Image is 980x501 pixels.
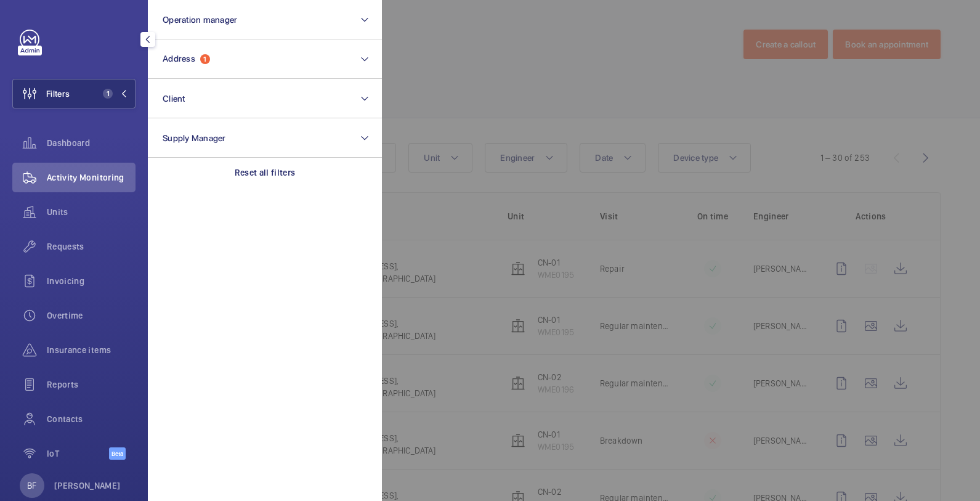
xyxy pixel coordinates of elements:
span: Requests [47,240,136,253]
span: Insurance items [47,344,136,356]
p: [PERSON_NAME] [54,479,121,492]
span: Overtime [47,309,136,322]
span: 1 [103,89,113,99]
span: Filters [46,88,70,100]
span: IoT [47,447,109,460]
span: Units [47,206,136,218]
button: Filters1 [12,79,136,108]
span: Contacts [47,413,136,425]
span: Dashboard [47,137,136,149]
p: BF [27,479,36,492]
span: Beta [109,447,126,460]
span: Reports [47,378,136,391]
span: Activity Monitoring [47,171,136,184]
span: Invoicing [47,275,136,287]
